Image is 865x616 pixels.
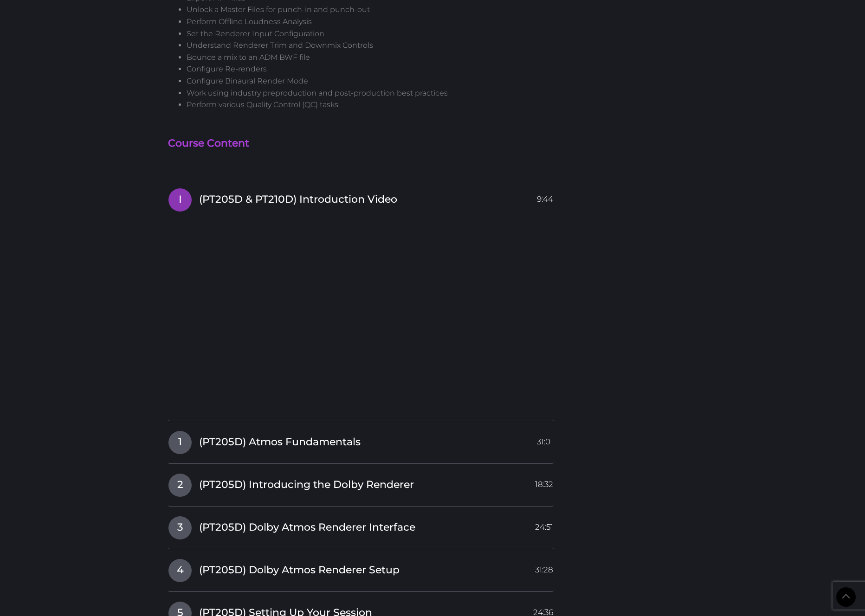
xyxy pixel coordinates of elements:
[187,99,562,111] li: Perform various Quality Control (QC) tasks
[187,39,562,51] li: Understand Renderer Trim and Downmix Controls
[168,188,192,212] span: I
[187,4,562,16] li: Unlock a Master Files for punch-in and punch-out
[199,192,397,207] span: (PT205D & PT210D) Introduction Video
[168,431,192,454] span: 1
[168,558,554,578] a: 4(PT205D) Dolby Atmos Renderer Setup31:28
[199,478,414,492] span: (PT205D) Introducing the Dolby Renderer
[168,559,192,582] span: 4
[187,63,562,75] li: Configure Re-renders
[168,136,562,151] h4: Course Content
[537,188,553,205] span: 9:44
[168,188,554,207] a: I(PT205D & PT210D) Introduction Video9:44
[168,474,192,497] span: 2
[187,51,562,64] li: Bounce a mix to an ADM BWF file
[168,430,554,450] a: 1(PT205D) Atmos Fundamentals31:01
[168,473,554,493] a: 2(PT205D) Introducing the Dolby Renderer18:32
[168,516,554,535] a: 3(PT205D) Dolby Atmos Renderer Interface24:51
[199,435,361,449] span: (PT205D) Atmos Fundamentals
[187,75,562,87] li: Configure Binaural Render Mode
[187,87,562,99] li: Work using industry preproduction and post-production best practices
[187,28,562,40] li: Set the Renderer Input Configuration
[199,563,400,577] span: (PT205D) Dolby Atmos Renderer Setup
[187,16,562,28] li: Perform Offline Loudness Analysis
[836,587,856,607] a: Back to Top
[168,516,192,539] span: 3
[535,474,553,490] span: 18:32
[535,516,553,533] span: 24:51
[535,559,553,576] span: 31:28
[537,431,553,448] span: 31:01
[199,520,415,535] span: (PT205D) Dolby Atmos Renderer Interface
